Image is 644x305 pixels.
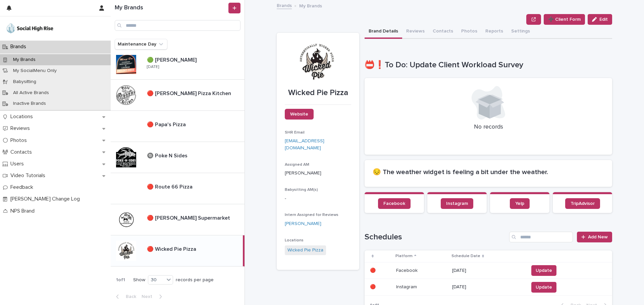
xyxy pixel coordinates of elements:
a: [PERSON_NAME] [285,220,321,227]
p: 🔴 Route 66 Pizza [147,182,194,190]
span: Website [290,112,308,117]
a: 🔘 Poke N Sides🔘 Poke N Sides [111,142,245,173]
a: Website [285,109,314,120]
p: All Active Brands [8,90,54,96]
span: Add New [588,235,608,239]
p: 🔴 Wicked Pie Pizza [147,245,198,252]
a: Wicked Pie Pizza [287,247,323,254]
img: o5DnuTxEQV6sW9jFYBBf [5,22,54,35]
p: Wicked Pie Pizza [285,88,351,98]
p: 🔴 Papa's Pizza [147,120,187,128]
p: 🟢 [PERSON_NAME] [147,56,198,63]
a: 🔴 Wicked Pie Pizza🔴 Wicked Pie Pizza [111,235,245,266]
p: - [285,195,351,202]
span: Assigned AM [285,163,309,167]
h1: My Brands [115,4,227,12]
span: Next [142,294,156,299]
button: Brand Details [365,25,402,39]
p: [PERSON_NAME] Change Log [8,196,85,202]
p: My Brands [8,57,41,63]
button: ➕ Client Form [544,14,585,25]
button: Settings [507,25,534,39]
tr: 🔴🔴 InstagramInstagram [DATE]Update [365,279,612,296]
p: 🔴 [PERSON_NAME] Supermarket [147,214,231,221]
span: Locations [285,238,304,242]
div: 30 [148,277,164,284]
span: Babysitting AM(s) [285,188,318,192]
p: Show [133,277,145,283]
p: NPS Brand [8,208,40,214]
p: 🔘 Poke N Sides [147,151,189,159]
p: Feedback [8,184,39,190]
span: Update [536,284,552,291]
a: Instagram [441,198,473,209]
p: Facebook [396,266,419,274]
a: Add New [577,232,612,242]
p: Babysitting [8,79,42,85]
p: 1 of 1 [111,272,130,288]
p: [PERSON_NAME] [285,170,351,177]
span: Instagram [446,201,468,206]
span: Edit [599,17,608,22]
p: Reviews [8,125,35,132]
button: Contacts [429,25,457,39]
h1: 📛❗To Do: Update Client Workload Survey [365,60,612,70]
span: ➕ Client Form [548,16,581,23]
button: Next [139,294,167,300]
a: 🔴 [PERSON_NAME] Pizza Kitchen🔴 [PERSON_NAME] Pizza Kitchen [111,80,245,111]
p: 🔴 [PERSON_NAME] Pizza Kitchen [147,89,232,97]
a: Facebook [378,198,411,209]
p: Schedule Date [451,252,480,260]
p: records per page [176,277,214,283]
button: Update [531,282,556,293]
p: Video Tutorials [8,172,51,179]
span: TripAdvisor [571,201,595,206]
button: Maintenance Day [115,39,167,50]
a: 🔴 Papa's Pizza🔴 Papa's Pizza [111,111,245,142]
p: [DATE] [147,65,159,69]
p: 🔴 [370,283,377,290]
span: Facebook [383,201,405,206]
button: Update [531,265,556,276]
h2: 😔 The weather widget is feeling a bit under the weather. [373,168,604,176]
p: Brands [8,44,32,50]
p: No records [373,124,604,131]
a: 🟢 [PERSON_NAME]🟢 [PERSON_NAME] [DATE] [111,49,245,80]
a: TripAdvisor [565,198,600,209]
span: Intern Assigned for Reviews [285,213,338,217]
button: Back [111,294,139,300]
p: Contacts [8,149,37,155]
input: Search [115,20,240,31]
button: Photos [457,25,481,39]
span: Update [536,267,552,274]
button: Reports [481,25,507,39]
a: Yelp [510,198,530,209]
p: [DATE] [452,268,523,274]
p: My SocialMenu Only [8,68,62,74]
p: Users [8,161,29,167]
p: [DATE] [452,284,523,290]
span: Back [122,294,136,299]
input: Search [509,232,573,242]
tr: 🔴🔴 FacebookFacebook [DATE]Update [365,262,612,279]
p: Instagram [396,283,418,290]
span: SHR Email [285,131,305,135]
a: 🔴 [PERSON_NAME] Supermarket🔴 [PERSON_NAME] Supermarket [111,204,245,235]
a: [EMAIL_ADDRESS][DOMAIN_NAME] [285,139,324,150]
button: Edit [588,14,612,25]
p: Platform [395,252,413,260]
p: My Brands [299,2,322,9]
p: 🔴 [370,266,377,274]
span: Yelp [515,201,524,206]
p: Locations [8,113,38,120]
h1: Schedules [365,232,506,242]
button: Reviews [402,25,429,39]
p: Photos [8,137,32,144]
a: Brands [277,1,292,9]
p: Inactive Brands [8,101,51,106]
a: 🔴 Route 66 Pizza🔴 Route 66 Pizza [111,173,245,204]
